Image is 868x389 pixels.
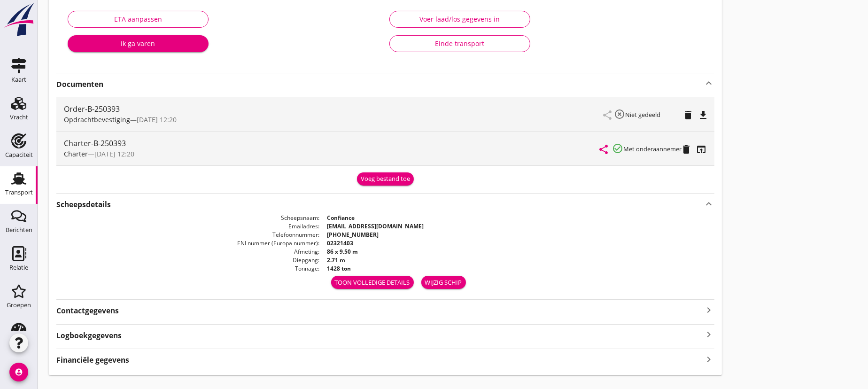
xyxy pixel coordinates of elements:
div: Groepen [7,302,31,308]
strong: Contactgegevens [56,305,119,316]
div: Toon volledige details [335,278,410,288]
dt: Scheepsnaam [56,214,320,222]
img: logo-small.a267ee39.svg [2,2,36,37]
i: check_circle_outline [612,143,623,154]
strong: 2.71 m [327,256,346,264]
strong: 02321403 [327,239,354,247]
dt: Telefoonnummer [56,231,320,239]
span: [DATE] 12:20 [94,149,134,158]
i: open_in_browser [696,144,707,155]
strong: Documenten [56,79,703,90]
i: share [598,144,609,155]
div: Kaart [11,77,26,83]
div: — [64,115,604,124]
button: ETA aanpassen [68,11,209,28]
div: Relatie [9,265,28,271]
button: Einde transport [389,35,530,52]
strong: Logboekgegevens [56,330,122,341]
div: ETA aanpassen [76,14,201,24]
span: [DATE] 12:20 [137,115,177,124]
dt: Emailadres [56,222,320,231]
div: Order-B-250393 [64,103,604,115]
i: delete [682,109,694,121]
div: Einde transport [397,39,522,48]
div: Voer laad/los gegevens in [397,14,522,24]
dt: ENI nummer (Europa nummer) [56,239,320,248]
strong: [EMAIL_ADDRESS][DOMAIN_NAME] [327,222,424,230]
small: Met onderaannemer [623,145,682,153]
button: Voer laad/los gegevens in [389,11,530,28]
i: keyboard_arrow_right [703,353,714,366]
dt: Diepgang [56,256,320,265]
small: Niet gedeeld [625,110,660,119]
div: Wijzig schip [425,278,462,288]
i: keyboard_arrow_right [703,303,714,316]
i: keyboard_arrow_up [703,197,714,210]
span: Opdrachtbevestiging [64,115,130,124]
div: Capaciteit [5,152,33,158]
i: keyboard_arrow_up [703,78,714,89]
button: Toon volledige details [331,276,414,289]
div: Vracht [10,114,28,120]
button: Ik ga varen [68,35,209,52]
strong: Scheepsdetails [56,199,111,210]
i: keyboard_arrow_right [703,328,714,341]
button: Voeg bestand toe [357,172,414,186]
strong: Financiële gegevens [56,355,129,366]
div: Charter-B-250393 [64,138,600,149]
strong: 1428 ton [327,265,351,272]
a: Wijzig schip [421,276,466,289]
div: Transport [5,189,33,195]
div: Ik ga varen [75,39,201,48]
div: Voeg bestand toe [361,174,410,184]
strong: 86 x 9.50 m [327,248,358,256]
dt: Afmeting [56,248,320,256]
div: — [64,149,600,159]
strong: Confiance [327,214,355,222]
strong: [PHONE_NUMBER] [327,231,379,239]
i: file_download [697,109,709,121]
i: account_circle [9,363,28,381]
i: highlight_off [614,109,625,120]
span: Charter [64,149,88,158]
div: Berichten [6,227,32,233]
dt: Tonnage [56,265,320,273]
i: delete [681,144,692,155]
